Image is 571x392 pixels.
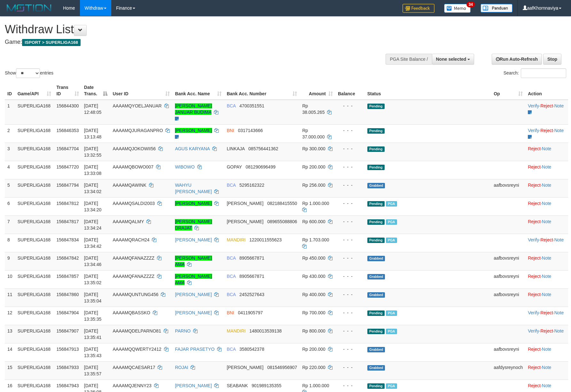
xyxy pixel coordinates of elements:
span: BCA [227,255,236,261]
a: WAHYU [PERSON_NAME] [175,183,212,194]
a: WIBOWO [175,164,194,169]
span: Copy 1480013539138 to clipboard [249,328,282,333]
span: MANDIRI [227,328,246,333]
span: Pending [367,310,385,316]
td: aafbovsreyni [491,179,525,197]
button: None selected [432,54,474,65]
td: · [525,216,568,234]
a: [PERSON_NAME] [175,237,212,242]
span: AAAAMQUNTUNG456 [113,292,158,297]
a: FAJAR PRASETYO [175,347,215,352]
span: Copy 901989135355 to clipboard [252,383,281,388]
th: Game/API: activate to sort column ascending [15,82,54,100]
span: LINKAJA [227,146,245,151]
span: Copy 0411905797 to clipboard [238,310,263,315]
span: Pending [367,383,385,389]
span: AAAAMQAWINK [113,183,146,188]
div: - - - [338,328,362,334]
span: 156847860 [56,292,79,297]
td: 11 [5,288,15,307]
span: Grabbed [367,183,385,188]
span: AAAAMQJURAGANPRO [113,128,163,133]
span: Rp 1.703.000 [302,237,329,242]
a: Note [542,274,551,279]
span: 156847913 [56,347,79,352]
label: Show entries [5,68,53,78]
a: Note [542,255,551,261]
span: Pending [367,201,385,207]
img: MOTION_logo.png [5,3,53,13]
span: AAAAMQFANAZZZZ [113,274,154,279]
td: 14 [5,343,15,361]
a: Verify [528,128,539,133]
span: None selected [436,57,466,62]
a: Reject [540,310,553,315]
span: Rp 200.000 [302,164,325,169]
a: Reject [528,255,541,261]
span: Grabbed [367,256,385,261]
span: Marked by aafheankoy [386,219,397,225]
span: [DATE] 13:34:20 [84,201,102,212]
span: BCA [227,274,236,279]
a: Verify [528,328,539,333]
span: Rp 200.000 [302,347,325,352]
td: 6 [5,197,15,216]
span: AAAAMQYOELJANUAR [113,103,161,108]
a: Reject [540,103,553,108]
span: Rp 37.000.000 [302,128,325,139]
span: Grabbed [367,347,385,352]
td: 9 [5,252,15,270]
div: - - - [338,200,362,207]
span: Rp 38.005.265 [302,103,325,115]
div: PGA Site Balance / [386,54,432,65]
a: [PERSON_NAME] AMA [175,255,212,267]
span: 156846353 [56,128,79,133]
td: SUPERLIGA168 [15,325,54,343]
a: Note [554,237,564,242]
a: Reject [528,164,541,169]
span: [DATE] 12:48:05 [84,103,102,115]
a: [PERSON_NAME] AMA [175,274,212,285]
span: Copy 3580542378 to clipboard [239,347,264,352]
td: SUPERLIGA168 [15,197,54,216]
span: 156847720 [56,164,79,169]
span: Grabbed [367,274,385,279]
td: aafbovsreyni [491,252,525,270]
a: [PERSON_NAME] [175,383,212,388]
td: SUPERLIGA168 [15,307,54,325]
td: 3 [5,143,15,161]
span: GOPAY [227,164,242,169]
td: SUPERLIGA168 [15,124,54,143]
td: · [525,143,568,161]
span: Marked by aafsoycanthlai [386,329,397,334]
span: 156847907 [56,328,79,333]
span: SEABANK [227,383,248,388]
span: Pending [367,238,385,243]
span: Marked by aafsengchandara [386,383,397,389]
a: Reject [528,274,541,279]
a: ROJAI [175,365,188,370]
span: 156847704 [56,146,79,151]
td: SUPERLIGA168 [15,361,54,380]
span: Pending [367,329,385,334]
span: Pending [367,128,385,134]
span: [DATE] 13:34:46 [84,255,102,267]
div: - - - [338,364,362,371]
th: Amount: activate to sort column ascending [300,82,335,100]
a: Reject [528,146,541,151]
span: [DATE] 13:35:41 [84,328,102,340]
th: Action [525,82,568,100]
span: Rp 450.000 [302,255,325,261]
div: - - - [338,291,362,298]
span: 156847933 [56,365,79,370]
span: 34 [466,2,475,7]
span: BCA [227,103,236,108]
span: 156847812 [56,201,79,206]
span: 156847817 [56,219,79,224]
span: [DATE] 13:35:04 [84,292,102,303]
span: BCA [227,347,236,352]
div: - - - [338,182,362,188]
span: [DATE] 13:33:08 [84,164,102,176]
a: [PERSON_NAME] DRAJAT [175,219,212,231]
span: BCA [227,183,236,188]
